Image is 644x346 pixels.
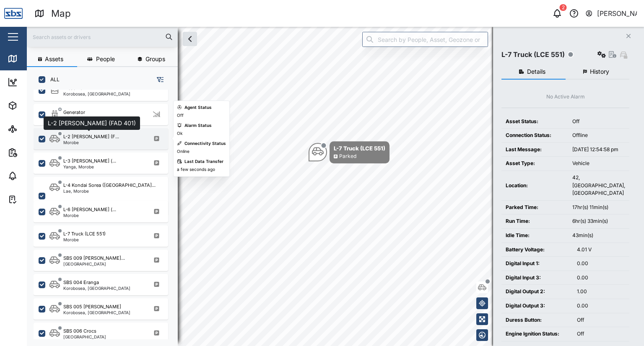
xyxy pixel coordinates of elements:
[184,158,223,165] div: Last Data Transfer
[590,69,609,75] span: History
[22,171,48,181] div: Alarms
[63,238,106,242] div: Morobe
[506,118,564,126] div: Asset Status:
[34,90,177,339] div: grid
[506,260,569,268] div: Digital Input 1:
[145,56,165,62] span: Groups
[63,328,96,335] div: SBS 006 Crocs
[577,330,625,338] div: Off
[27,27,644,346] canvas: Map
[506,146,564,154] div: Last Message:
[177,148,190,155] div: Online
[506,232,564,240] div: Idle Time:
[4,4,23,23] img: Main Logo
[585,8,637,19] button: [PERSON_NAME]
[177,130,182,137] div: Ok
[63,310,130,315] div: Korobosea, [GEOGRAPHIC_DATA]
[63,255,125,262] div: SBS 009 [PERSON_NAME]...
[577,316,625,324] div: Off
[572,146,625,154] div: [DATE] 12:54:58 pm
[572,118,625,126] div: Off
[506,330,569,338] div: Engine Ignition Status:
[96,56,115,62] span: People
[339,152,356,160] div: Parked
[334,144,385,152] div: L-7 Truck (LCE 551)
[63,279,99,286] div: SBS 004 Eranga
[22,77,60,87] div: Dashboard
[22,148,50,157] div: Reports
[506,132,564,139] div: Connection Status:
[577,274,625,282] div: 0.00
[572,174,625,197] div: 42, [GEOGRAPHIC_DATA], [GEOGRAPHIC_DATA]
[572,217,625,225] div: 6hr(s) 33min(s)
[572,204,625,212] div: 17hr(s) 11min(s)
[63,116,130,120] div: Korobosea, [GEOGRAPHIC_DATA]
[506,302,569,310] div: Digital Output 3:
[51,6,71,21] div: Map
[63,92,130,96] div: Korobosea, [GEOGRAPHIC_DATA]
[22,124,42,134] div: Sites
[22,101,48,110] div: Assets
[63,286,130,290] div: Korobosea, [GEOGRAPHIC_DATA]
[63,133,119,140] div: L-2 [PERSON_NAME] (F...
[546,93,585,101] div: No Active Alarm
[527,69,545,75] span: Details
[63,335,106,339] div: [GEOGRAPHIC_DATA]
[63,182,156,189] div: L-4 Kondai Sorea ([GEOGRAPHIC_DATA]...
[63,189,156,193] div: Lae, Morobe
[506,217,564,225] div: Run Time:
[63,165,116,169] div: Yanga, Morobe
[32,31,173,43] input: Search assets or drivers
[506,246,569,254] div: Battery Voltage:
[63,230,106,238] div: L-7 Truck (LCE 551)
[597,8,637,19] div: [PERSON_NAME]
[45,76,60,83] label: ALL
[22,195,45,204] div: Tasks
[506,288,569,296] div: Digital Output 2:
[177,112,184,119] div: Off
[184,122,212,129] div: Alarm Status
[506,204,564,212] div: Parked Time:
[63,109,85,116] div: Generator
[501,49,565,60] div: L-7 Truck (LCE 551)
[577,302,625,310] div: 0.00
[45,56,63,62] span: Assets
[506,274,569,282] div: Digital Input 3:
[506,160,564,168] div: Asset Type:
[63,303,121,310] div: SBS 005 [PERSON_NAME]
[506,182,564,190] div: Location:
[63,206,116,213] div: L-6 [PERSON_NAME] (...
[362,32,488,47] input: Search by People, Asset, Geozone or Place
[572,232,625,240] div: 43min(s)
[22,54,41,63] div: Map
[572,160,625,168] div: Vehicle
[577,246,625,254] div: 4.01 V
[63,213,116,217] div: Morobe
[63,140,119,145] div: Morobe
[577,288,625,296] div: 1.00
[63,262,125,266] div: [GEOGRAPHIC_DATA]
[577,260,625,268] div: 0.00
[184,140,226,147] div: Connectivity Status
[572,132,625,139] div: Offline
[560,4,567,11] div: 2
[63,158,116,165] div: L-3 [PERSON_NAME] (...
[309,141,390,163] div: Map marker
[177,166,215,173] div: a few seconds ago
[506,316,569,324] div: Duress Button:
[184,104,212,111] div: Agent Status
